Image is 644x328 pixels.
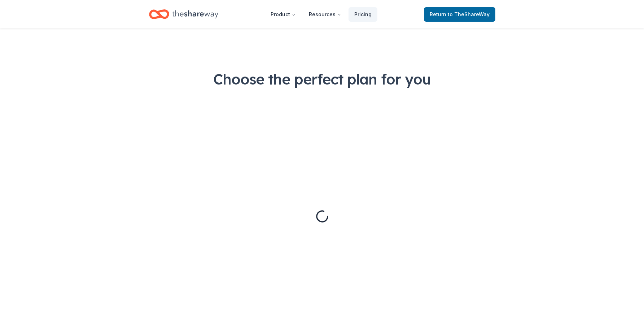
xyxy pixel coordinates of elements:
nav: Main [265,6,377,23]
button: Product [265,7,302,22]
a: Returnto TheShareWay [424,7,495,22]
h1: Choose the perfect plan for you [29,69,615,89]
a: Pricing [349,7,377,22]
button: Resources [303,7,347,22]
span: Return [430,10,490,19]
span: to TheShareWay [448,11,490,17]
a: Home [149,6,218,23]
